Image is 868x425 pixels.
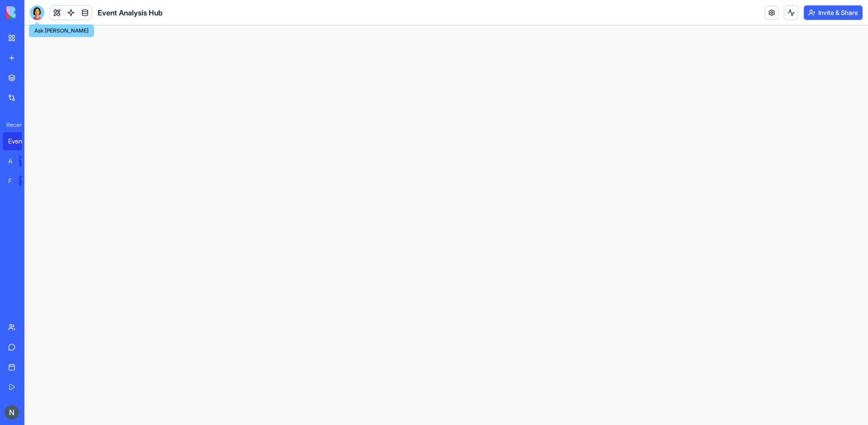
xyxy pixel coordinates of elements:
img: ACg8ocL1vD7rAQ2IFbhM59zu4LmKacefKTco8m5b5FOE3v_IX66Kcw=s96-c [5,405,19,420]
span: Recent [3,121,22,129]
div: TRY [19,156,33,167]
a: AI Logo GeneratorTRY [3,152,39,170]
div: Feedback Form [8,177,13,186]
div: TRY [19,176,33,186]
button: Invite & Share [804,5,863,20]
span: Event Analysis Hub [98,7,163,18]
div: AI Logo Generator [8,157,13,166]
div: Event Analysis Hub [8,137,33,146]
div: Ask [PERSON_NAME] [29,24,94,37]
img: logo [6,6,62,19]
a: Feedback FormTRY [3,172,39,190]
a: Event Analysis Hub [3,132,39,150]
